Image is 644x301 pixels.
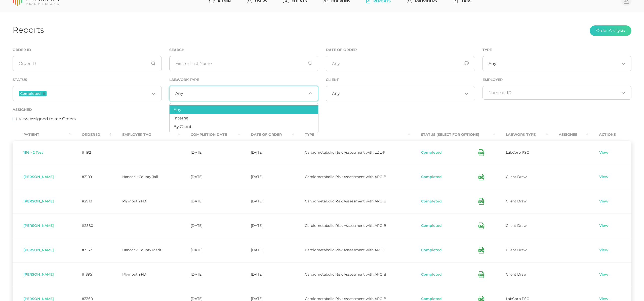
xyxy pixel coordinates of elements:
[169,78,199,82] label: Labwork Type
[183,91,306,96] input: Search for option
[13,56,162,71] input: Order ID
[13,48,31,52] label: Order ID
[23,248,54,252] span: [PERSON_NAME]
[506,223,527,228] span: Client Draw
[240,165,294,189] td: [DATE]
[506,248,527,252] span: Client Draw
[71,165,111,189] td: #3109
[506,150,529,155] span: LabCorp PSC
[506,199,527,203] span: Client Draw
[482,56,632,71] div: Search for option
[13,86,162,101] div: Search for option
[71,189,111,213] td: #2918
[326,86,475,101] div: Search for option
[13,78,27,82] label: Status
[13,108,32,112] label: Assigned
[111,238,180,262] td: Hancock County Merit
[599,248,609,253] a: View
[410,129,495,140] th: Status (Select for Options) : activate to sort column ascending
[326,48,357,52] label: Date of Order
[180,165,240,189] td: [DATE]
[506,175,527,179] span: Client Draw
[421,272,442,277] button: Completed
[240,213,294,238] td: [DATE]
[240,262,294,287] td: [DATE]
[111,262,180,287] td: Plymouth FD
[599,272,609,277] a: View
[71,238,111,262] td: #3167
[599,175,609,180] a: View
[482,86,632,100] div: Search for option
[71,262,111,287] td: #1895
[240,129,294,140] th: Date Of Order : activate to sort column ascending
[23,175,54,179] span: [PERSON_NAME]
[294,129,410,140] th: Type : activate to sort column ascending
[180,140,240,165] td: [DATE]
[599,150,609,155] a: View
[506,296,529,301] span: LabCorp PSC
[421,248,442,253] button: Completed
[169,86,318,101] div: Search for option
[421,175,442,180] button: Completed
[240,238,294,262] td: [DATE]
[489,61,496,66] span: Any
[305,223,386,228] span: Cardiometabolic Risk Assessment with APO B
[240,189,294,213] td: [DATE]
[332,91,340,96] span: Any
[340,91,463,96] input: Search for option
[71,213,111,238] td: #2880
[71,129,111,140] th: Order ID : activate to sort column ascending
[482,48,492,52] label: Type
[421,223,442,228] button: Completed
[305,175,386,179] span: Cardiometabolic Risk Assessment with APO B
[111,189,180,213] td: Plymouth FD
[326,78,339,82] label: Client
[240,140,294,165] td: [DATE]
[305,248,386,252] span: Cardiometabolic Risk Assessment with APO B
[71,140,111,165] td: #1192
[326,56,475,71] input: Any
[506,272,527,277] span: Client Draw
[23,296,54,301] span: [PERSON_NAME]
[421,199,442,204] button: Completed
[48,90,149,97] input: Search for option
[180,189,240,213] td: [DATE]
[489,90,619,95] input: Search for option
[23,199,54,203] span: [PERSON_NAME]
[13,129,71,140] th: Patient : activate to sort column descending
[111,129,180,140] th: Employer Tag : activate to sort column ascending
[180,262,240,287] td: [DATE]
[421,150,442,155] button: Completed
[305,272,386,277] span: Cardiometabolic Risk Assessment with APO B
[548,129,588,140] th: Assignee : activate to sort column ascending
[305,296,386,301] span: Cardiometabolic Risk Assessment with APO B
[305,150,385,155] span: Cardiometabolic Risk Assessment with LDL-P
[23,272,54,277] span: [PERSON_NAME]
[175,91,183,96] span: Any
[599,223,609,228] a: View
[482,78,503,82] label: Employer
[169,48,184,52] label: Search
[23,150,43,155] span: 1116 - 2 Test
[169,56,318,71] input: First or Last Name
[588,129,631,140] th: Actions
[180,238,240,262] td: [DATE]
[496,61,619,66] input: Search for option
[19,116,76,122] label: View Assigned to me Orders
[590,25,631,36] button: Order Analysis
[180,213,240,238] td: [DATE]
[599,199,609,204] a: View
[23,223,54,228] span: [PERSON_NAME]
[13,25,44,35] h1: Reports
[180,129,240,140] th: Completion Date : activate to sort column ascending
[305,199,386,203] span: Cardiometabolic Risk Assessment with APO B
[20,92,41,95] span: Completed
[43,92,45,95] button: Deselect Completed
[111,165,180,189] td: Hancock County Jail
[495,129,548,140] th: Labwork Type : activate to sort column ascending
